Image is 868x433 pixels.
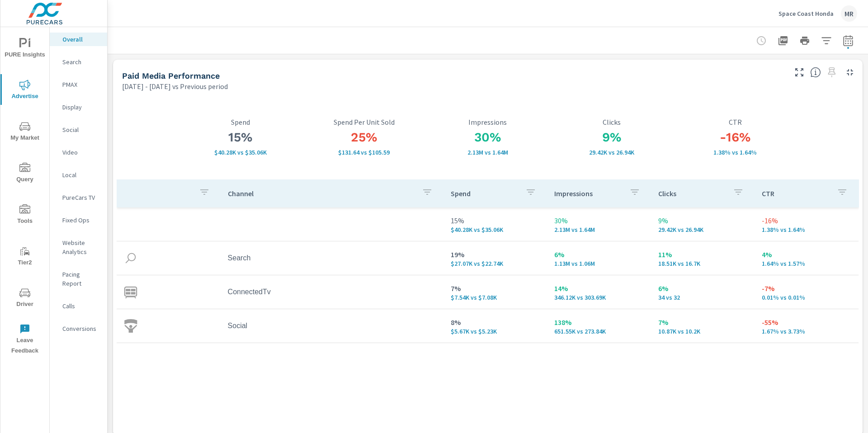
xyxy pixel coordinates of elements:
h3: 30% [426,130,550,145]
p: Spend [179,118,302,126]
p: 1.67% vs 3.73% [762,328,851,335]
td: ConnectedTv [221,281,443,303]
p: 34 vs 32 [658,294,748,301]
h3: -16% [674,130,797,145]
div: Video [50,146,107,159]
div: MR [841,5,857,22]
span: Advertise [3,80,47,102]
p: Display [62,103,100,112]
p: 0.01% vs 0.01% [762,294,851,301]
span: Leave Feedback [3,324,47,356]
h3: 9% [550,130,674,145]
p: 4% [762,249,851,260]
span: Tools [3,204,47,226]
p: 1.38% vs 1.64% [674,149,797,156]
p: CTR [674,118,797,126]
p: 8% [451,317,540,328]
p: Impressions [426,118,550,126]
p: Calls [62,301,100,311]
p: Clicks [658,189,726,198]
img: icon-social.svg [124,319,137,333]
p: 138% [554,317,644,328]
div: Overall [50,33,107,46]
span: Driver [3,287,47,310]
p: Spend Per Unit Sold [302,118,426,126]
p: 15% [451,215,540,226]
p: 346,121 vs 303,694 [554,294,644,301]
p: Social [62,125,100,134]
p: PureCars TV [62,193,100,202]
p: $7,541 vs $7,079 [451,294,540,301]
p: Overall [62,35,100,44]
div: PMAX [50,78,107,91]
div: Social [50,123,107,136]
p: 1.64% vs 1.57% [762,260,851,267]
button: Select Date Range [839,32,857,50]
p: $27,071 vs $22,743 [451,260,540,267]
span: Select a preset date range to save this widget [825,65,839,80]
div: nav menu [0,27,49,360]
p: 2,126,514 vs 1,641,840 [426,149,550,156]
h5: Paid Media Performance [122,71,220,80]
p: Conversions [62,324,100,333]
p: -7% [762,283,851,294]
p: 30% [554,215,644,226]
div: PureCars TV [50,191,107,204]
p: 18,508 vs 16,703 [658,260,748,267]
p: 1,128,844 vs 1,064,306 [554,260,644,267]
img: icon-search.svg [124,251,137,265]
p: 14% [554,283,644,294]
p: $131.64 vs $105.59 [302,149,426,156]
div: Fixed Ops [50,213,107,227]
p: Search [62,57,100,66]
div: Search [50,55,107,69]
p: CTR [762,189,830,198]
p: 2,126,514 vs 1,641,840 [554,226,644,233]
p: Fixed Ops [62,216,100,225]
button: Minimize Widget [843,65,857,80]
p: 6% [554,249,644,260]
p: 19% [451,249,540,260]
p: $5,669 vs $5,234 [451,328,540,335]
p: Channel [228,189,415,198]
div: Pacing Report [50,268,107,290]
p: $40,281 vs $35,056 [451,226,540,233]
p: -55% [762,317,851,328]
p: Local [62,170,100,179]
p: Spend [451,189,519,198]
h3: 15% [179,130,302,145]
td: Social [221,315,443,337]
button: Make Fullscreen [792,65,807,80]
p: Website Analytics [62,238,100,256]
p: 1.38% vs 1.64% [762,226,851,233]
div: Conversions [50,322,107,335]
span: My Market [3,121,47,143]
h3: 25% [302,130,426,145]
p: 10,873 vs 10,201 [658,328,748,335]
button: Print Report [796,32,814,50]
img: icon-connectedtv.svg [124,285,137,299]
p: 11% [658,249,748,260]
p: Space Coast Honda [778,9,834,18]
p: Video [62,148,100,157]
p: PMAX [62,80,100,89]
p: 651,549 vs 273,840 [554,328,644,335]
span: PURE Insights [3,38,47,60]
p: 29,415 vs 26,936 [550,149,674,156]
div: Local [50,168,107,182]
p: 6% [658,283,748,294]
td: Search [221,247,443,269]
p: Impressions [554,189,622,198]
p: -16% [762,215,851,226]
span: Query [3,163,47,185]
div: Website Analytics [50,236,107,259]
p: 29,415 vs 26,936 [658,226,748,233]
p: 9% [658,215,748,226]
p: $40,281 vs $35,056 [179,149,302,156]
p: Clicks [550,118,674,126]
p: 7% [451,283,540,294]
div: Display [50,100,107,114]
span: Tier2 [3,246,47,268]
p: Pacing Report [62,270,100,288]
div: Calls [50,299,107,313]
